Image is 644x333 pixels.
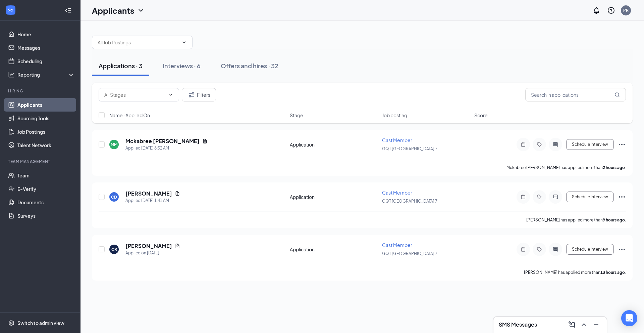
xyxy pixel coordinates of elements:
[109,112,150,119] span: Name · Applied On
[382,137,412,143] span: Cast Member
[181,40,187,45] svg: ChevronDown
[8,71,15,78] svg: Analysis
[111,142,117,148] div: MM
[111,194,117,200] div: CD
[290,194,378,200] div: Application
[187,91,196,99] svg: Filter
[535,142,543,147] svg: Tag
[525,88,626,101] input: Search in applications
[104,91,165,98] input: All Stages
[551,247,559,252] svg: ActiveChat
[111,247,117,252] div: CR
[137,6,145,14] svg: ChevronDown
[92,5,134,16] h1: Applicants
[65,7,71,14] svg: Collapse
[382,251,437,256] span: GQT [GEOGRAPHIC_DATA] 7
[519,194,527,200] svg: Note
[175,191,180,196] svg: Document
[17,71,75,78] div: Reporting
[519,142,527,147] svg: Note
[524,269,626,275] p: [PERSON_NAME] has applied more than .
[607,6,615,14] svg: QuestionInfo
[17,209,75,222] a: Surveys
[182,88,216,101] button: Filter Filters
[17,320,64,326] div: Switch to admin view
[17,41,75,54] a: Messages
[499,321,537,328] h3: SMS Messages
[17,169,75,182] a: Team
[382,112,407,119] span: Job posting
[623,7,629,13] div: PR
[566,244,614,255] button: Schedule Interview
[98,39,179,46] input: All Job Postings
[600,270,625,275] b: 13 hours ago
[290,112,303,119] span: Stage
[566,192,614,202] button: Schedule Interview
[382,242,412,248] span: Cast Member
[519,247,527,252] svg: Note
[614,92,620,97] svg: MagnifyingGlass
[382,190,412,196] span: Cast Member
[535,194,543,200] svg: Tag
[17,98,75,112] a: Applicants
[17,54,75,68] a: Scheduling
[603,165,625,170] b: 2 hours ago
[567,319,577,330] button: ComposeMessage
[621,310,637,326] div: Open Intercom Messenger
[221,61,278,70] div: Offers and hires · 32
[168,92,173,97] svg: ChevronDown
[8,159,73,164] div: Team Management
[7,7,14,13] svg: WorkstreamLogo
[618,140,626,149] svg: Ellipses
[474,112,488,119] span: Score
[125,197,180,204] div: Applied [DATE] 1:41 AM
[17,196,75,209] a: Documents
[17,138,75,152] a: Talent Network
[290,141,378,148] div: Application
[125,190,172,197] h5: [PERSON_NAME]
[125,145,208,152] div: Applied [DATE] 8:52 AM
[551,142,559,147] svg: ActiveChat
[580,321,588,329] svg: ChevronUp
[163,61,201,70] div: Interviews · 6
[17,182,75,196] a: E-Verify
[579,319,589,330] button: ChevronUp
[603,217,625,222] b: 9 hours ago
[175,243,180,249] svg: Document
[125,242,172,250] h5: [PERSON_NAME]
[506,165,626,170] p: Mckabree [PERSON_NAME] has applied more than .
[8,320,15,326] svg: Settings
[526,217,626,223] p: [PERSON_NAME] has applied more than .
[535,247,543,252] svg: Tag
[8,88,73,94] div: Hiring
[592,6,600,14] svg: Notifications
[290,246,378,253] div: Application
[125,137,200,145] h5: Mckabree [PERSON_NAME]
[618,245,626,253] svg: Ellipses
[17,112,75,125] a: Sourcing Tools
[566,139,614,150] button: Schedule Interview
[99,61,143,70] div: Applications · 3
[382,199,437,204] span: GQT [GEOGRAPHIC_DATA] 7
[618,193,626,201] svg: Ellipses
[125,250,180,256] div: Applied on [DATE]
[591,319,601,330] button: Minimize
[202,138,208,144] svg: Document
[592,321,600,329] svg: Minimize
[17,28,75,41] a: Home
[17,125,75,138] a: Job Postings
[551,194,559,200] svg: ActiveChat
[382,146,437,151] span: GQT [GEOGRAPHIC_DATA] 7
[568,321,576,329] svg: ComposeMessage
